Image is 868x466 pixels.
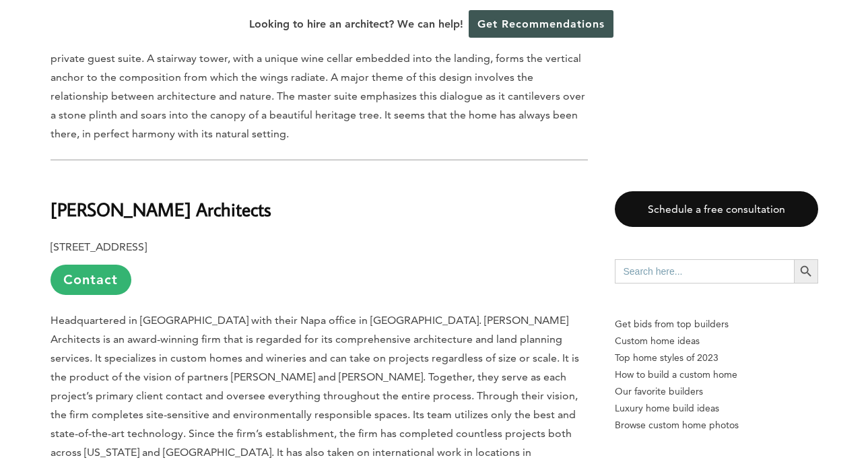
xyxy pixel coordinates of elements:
iframe: Drift Widget Chat Controller [801,399,852,450]
b: [STREET_ADDRESS] [51,240,147,253]
a: Get Recommendations [469,10,613,38]
a: Browse custom home photos [615,417,818,434]
span: [PERSON_NAME] [PERSON_NAME] Architects organized the design in two wings. The north-south wing ho... [51,14,585,140]
svg: Search [799,264,813,279]
a: How to build a custom home [615,366,818,383]
a: Contact [51,265,131,295]
p: Get bids from top builders [615,316,818,333]
a: Custom home ideas [615,333,818,349]
a: Our favorite builders [615,383,818,400]
b: [PERSON_NAME] Architects [51,197,271,221]
a: Top home styles of 2023 [615,349,818,366]
a: Luxury home build ideas [615,400,818,417]
input: Search here... [615,259,794,284]
a: Schedule a free consultation [615,191,818,227]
